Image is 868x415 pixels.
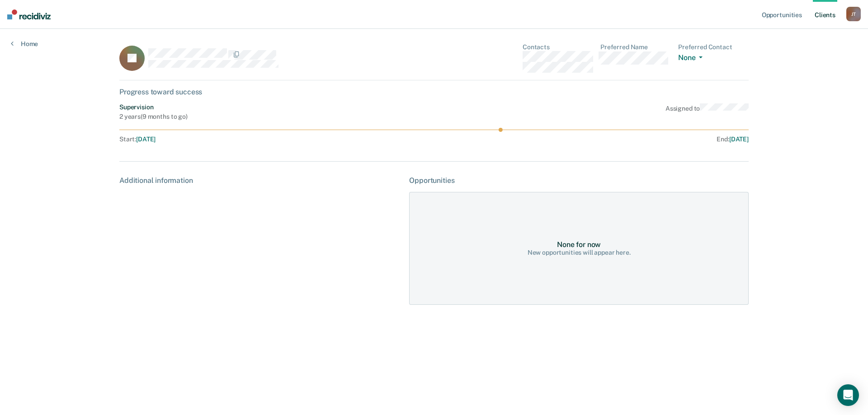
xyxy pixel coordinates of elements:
button: JT [846,7,861,21]
button: None [678,53,706,64]
span: [DATE] [729,135,749,143]
dt: Preferred Name [600,43,671,51]
div: New opportunities will appear here. [528,249,631,256]
div: Additional information [119,176,402,185]
a: Home [11,40,38,48]
div: None for now [557,240,601,249]
div: Supervision [119,103,188,111]
dt: Preferred Contact [678,43,749,51]
img: Recidiviz [7,9,51,19]
div: 2 years ( 9 months to go ) [119,113,188,121]
div: Open Intercom Messenger [837,384,859,406]
div: Start : [119,135,434,143]
div: Opportunities [409,176,749,185]
div: Progress toward success [119,88,749,96]
div: End : [438,135,749,143]
div: J T [846,7,861,21]
span: [DATE] [136,135,156,143]
dt: Contacts [523,43,593,51]
div: Assigned to [665,103,749,121]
